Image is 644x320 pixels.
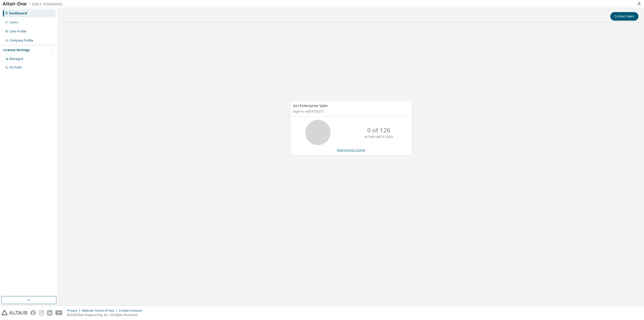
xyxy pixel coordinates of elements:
[9,65,22,69] div: On Prem
[47,310,52,315] img: linkedin.svg
[67,309,82,313] div: Privacy
[367,126,390,134] p: 0 of 126
[3,48,30,52] div: License Settings
[3,2,65,7] img: Altair One
[2,310,27,315] img: altair_logo.svg
[293,103,328,108] span: AU Enterprise Suite
[119,309,145,313] div: Cookie Consent
[337,148,365,152] a: View License Usage
[30,310,36,315] img: facebook.svg
[55,310,63,315] img: youtube.svg
[9,29,26,33] div: User Profile
[293,109,408,114] p: Expires on [DATE] UTC
[365,135,393,139] p: ALTAIR UNITS USED
[9,57,23,61] div: Managed
[82,309,119,313] div: Website Terms of Use
[9,39,33,43] div: Company Profile
[39,310,44,315] img: instagram.svg
[9,11,27,15] div: Dashboard
[67,313,145,317] p: © 2025 Altair Engineering, Inc. All Rights Reserved.
[610,12,638,21] button: Contact Sales
[9,20,18,24] div: Users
